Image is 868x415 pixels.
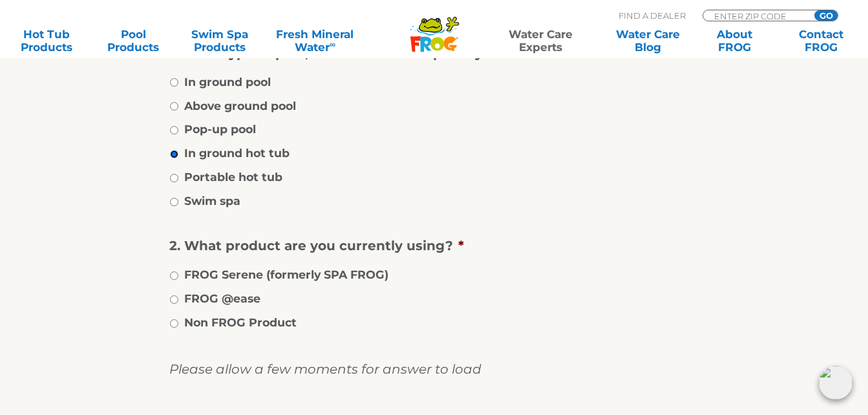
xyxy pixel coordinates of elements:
[273,28,357,54] a: Fresh MineralWater∞
[169,361,482,377] i: Please allow a few moments for answer to load
[701,28,768,54] a: AboutFROG
[330,39,335,49] sup: ∞
[184,145,290,162] label: In ground hot tub
[184,314,297,331] label: Non FROG Product
[788,28,855,54] a: ContactFROG
[184,74,271,90] label: In ground pool
[186,28,253,54] a: Swim SpaProducts
[184,169,282,186] label: Portable hot tub
[713,10,800,21] input: Zip Code Form
[619,10,686,21] p: Find A Dealer
[184,266,388,283] label: FROG Serene (formerly SPA FROG)
[184,193,240,209] label: Swim spa
[13,28,80,54] a: Hot TubProducts
[184,98,296,114] label: Above ground pool
[169,237,689,254] label: 2. What product are you currently using?
[486,28,595,54] a: Water CareExperts
[814,10,838,21] input: GO
[615,28,682,54] a: Water CareBlog
[184,290,260,307] label: FROG @ease
[819,366,852,399] img: openIcon
[100,28,167,54] a: PoolProducts
[184,121,256,138] label: Pop-up pool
